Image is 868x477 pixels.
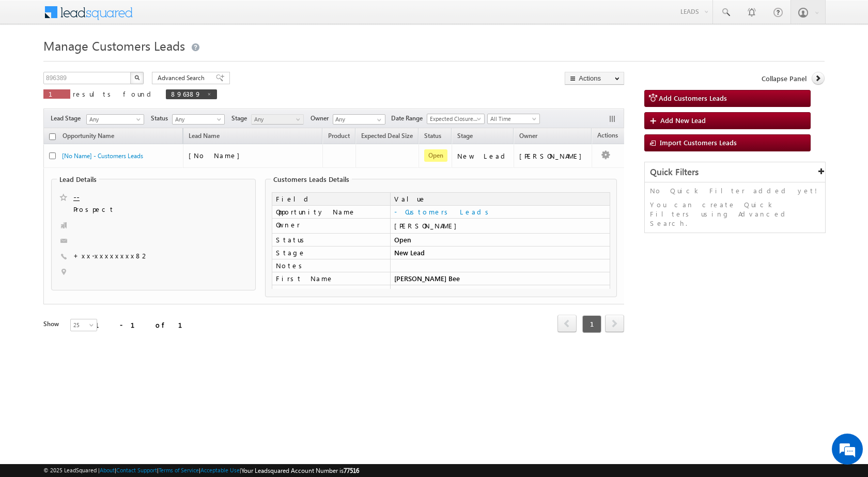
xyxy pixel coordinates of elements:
[660,116,706,125] span: Add New Lead
[361,132,413,140] span: Expected Deal Size
[272,272,390,285] td: First Name
[371,115,384,125] a: Show All Items
[660,138,737,147] span: Import Customers Leads
[390,234,610,247] td: Open
[172,114,225,125] a: Any
[582,315,601,333] span: 1
[272,285,390,298] td: Opportunity ID
[356,130,418,144] a: Expected Deal Size
[271,175,352,183] legend: Customers Leads Details
[311,114,333,123] span: Owner
[87,115,141,124] span: Any
[762,74,807,83] span: Collapse Panel
[659,94,727,102] span: Add Customers Leads
[557,316,577,332] a: prev
[344,467,359,474] span: 77516
[390,192,610,206] td: Value
[394,221,606,230] div: [PERSON_NAME]
[457,151,509,161] div: New Lead
[272,247,390,259] td: Stage
[251,114,304,125] a: Any
[565,72,624,85] button: Actions
[457,132,473,140] span: Stage
[73,192,80,202] a: --
[272,192,390,206] td: Field
[605,316,624,332] a: next
[173,115,222,124] span: Any
[43,319,62,329] div: Show
[183,130,225,144] span: Lead Name
[390,285,610,298] td: 896389
[488,114,537,124] span: All Time
[49,89,65,98] span: 1
[13,96,189,310] textarea: Type your message and hit 'Enter'
[169,5,194,30] div: Minimize live chat window
[49,133,56,140] input: Check all records
[272,234,390,247] td: Status
[605,315,624,332] span: next
[519,151,587,161] div: [PERSON_NAME]
[333,114,385,125] input: Type to Search
[71,320,98,330] span: 25
[43,37,185,54] span: Manage Customers Leads
[650,186,820,195] p: No Quick Filter added yet!
[116,467,157,473] a: Contact Support
[63,132,114,140] span: Opportunity Name
[241,467,359,474] span: Your Leadsquared Account Number is
[252,115,301,124] span: Any
[328,132,350,140] span: Product
[151,114,172,123] span: Status
[650,200,820,228] p: You can create Quick Filters using Advanced Search.
[427,114,481,124] span: Expected Closure Date
[394,207,492,216] a: - Customers Leads
[390,247,610,259] td: New Lead
[54,54,174,68] div: Chat with us now
[452,130,478,144] a: Stage
[18,54,43,68] img: d_60004797649_company_0_60004797649
[487,114,540,124] a: All Time
[86,114,144,125] a: Any
[557,315,577,332] span: prev
[73,205,198,215] span: Prospect
[272,219,390,234] td: Owner
[171,89,202,98] span: 896389
[43,466,359,475] span: © 2025 LeadSquared | | | | |
[231,114,251,123] span: Stage
[158,73,208,83] span: Advanced Search
[272,206,390,219] td: Opportunity Name
[592,130,623,143] span: Actions
[391,114,427,123] span: Date Range
[57,175,99,183] legend: Lead Details
[424,149,447,162] span: Open
[57,130,119,144] a: Opportunity Name
[272,259,390,272] td: Notes
[62,152,143,160] a: [No Name] - Customers Leads
[645,162,825,182] div: Quick Filters
[189,151,245,160] span: [No Name]
[141,318,188,332] em: Start Chat
[73,251,149,261] span: +xx-xxxxxxxx82
[95,319,195,331] div: 1 - 1 of 1
[200,467,240,473] a: Acceptable Use
[419,130,446,144] a: Status
[390,272,610,285] td: [PERSON_NAME] Bee
[51,114,85,123] span: Lead Stage
[427,114,485,124] a: Expected Closure Date
[100,467,115,473] a: About
[70,319,97,331] a: 25
[159,467,199,473] a: Terms of Service
[134,75,139,80] img: Search
[519,132,537,140] span: Owner
[73,89,155,98] span: results found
